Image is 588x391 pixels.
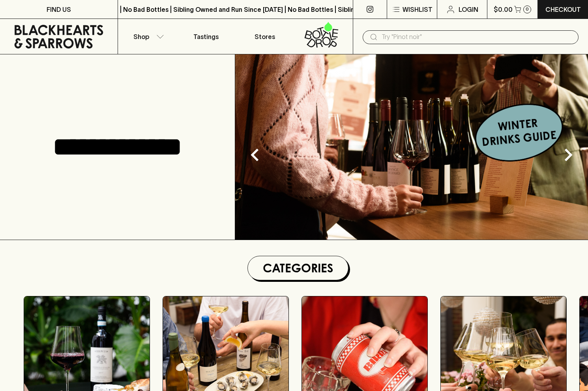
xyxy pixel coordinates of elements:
input: Try "Pinot noir" [382,31,572,43]
button: Shop [118,19,177,54]
p: Tastings [193,32,219,41]
p: Stores [255,32,275,41]
p: $0.00 [494,5,513,14]
a: Tastings [177,19,236,54]
p: Shop [133,32,149,41]
button: Next [552,139,584,171]
img: optimise [235,54,588,240]
button: Previous [239,139,271,171]
p: Wishlist [403,5,433,14]
a: Stores [236,19,294,54]
p: Checkout [545,5,581,14]
p: FIND US [47,5,71,14]
p: 0 [526,7,529,11]
h1: Categories [251,259,345,277]
p: Login [459,5,478,14]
